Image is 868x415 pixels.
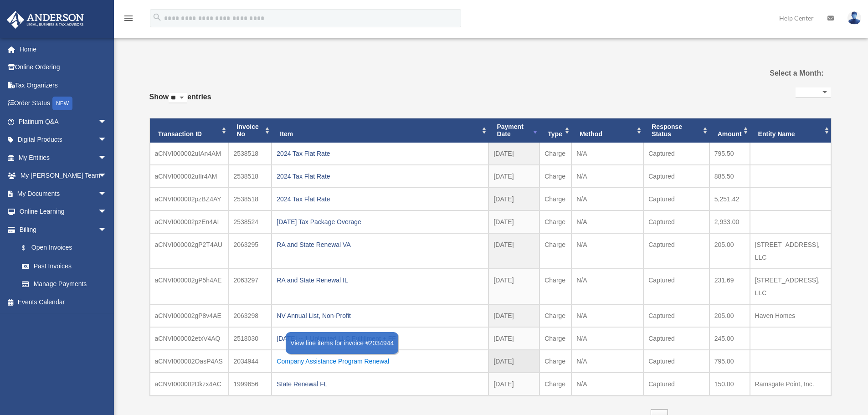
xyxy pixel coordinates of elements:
td: 2034944 [228,350,272,373]
th: Entity Name: activate to sort column ascending [750,118,831,143]
td: 885.50 [709,165,750,188]
img: User Pic [847,11,861,25]
td: N/A [571,188,643,210]
a: Digital Productsarrow_drop_down [6,131,121,149]
td: aCNVI000002gP5h4AE [150,269,229,304]
td: 2538518 [228,188,272,210]
td: 2,933.00 [709,210,750,233]
label: Show entries [149,91,211,113]
a: My [PERSON_NAME] Teamarrow_drop_down [6,167,121,185]
a: Tax Organizers [6,76,121,94]
a: My Entitiesarrow_drop_down [6,149,121,167]
td: N/A [571,165,643,188]
div: NV Annual List, Non-Profit [277,309,483,322]
span: arrow_drop_down [98,220,116,239]
span: arrow_drop_down [98,113,116,131]
div: 2024 Tax Flat Rate [277,170,483,183]
th: Transaction ID: activate to sort column ascending [150,118,229,143]
td: Charge [539,327,571,350]
div: 2024 Tax Flat Rate [277,147,483,160]
td: N/A [571,304,643,327]
td: N/A [571,327,643,350]
td: Captured [643,304,709,327]
td: 2538524 [228,210,272,233]
div: 2024 Tax Flat Rate [277,193,483,205]
td: 150.00 [709,373,750,395]
a: Past Invoices [13,257,116,275]
div: State Renewal FL [277,378,483,390]
td: 795.00 [709,350,750,373]
a: My Documentsarrow_drop_down [6,184,121,203]
span: arrow_drop_down [98,203,116,221]
div: NEW [52,97,72,110]
span: arrow_drop_down [98,149,116,167]
td: [STREET_ADDRESS], LLC [750,233,831,269]
td: [STREET_ADDRESS], LLC [750,269,831,304]
td: [DATE] [488,304,539,327]
td: Captured [643,373,709,395]
td: Captured [643,165,709,188]
span: arrow_drop_down [98,131,116,149]
td: Charge [539,210,571,233]
span: $ [27,242,31,254]
td: Charge [539,143,571,165]
td: aCNVI000002gP8v4AE [150,304,229,327]
td: 1999656 [228,373,272,395]
td: aCNVI000002uIAn4AM [150,143,229,165]
td: 2538518 [228,165,272,188]
td: [DATE] [488,233,539,269]
td: N/A [571,233,643,269]
td: Captured [643,350,709,373]
a: Billingarrow_drop_down [6,220,121,239]
a: Manage Payments [13,275,121,293]
a: $Open Invoices [13,239,121,257]
a: Online Learningarrow_drop_down [6,203,121,221]
a: Order StatusNEW [6,94,121,113]
td: Captured [643,210,709,233]
td: [DATE] [488,210,539,233]
img: Anderson Advisors Platinum Portal [4,11,87,29]
a: Home [6,40,121,58]
td: Charge [539,233,571,269]
select: Showentries [169,93,187,103]
a: Platinum Q&Aarrow_drop_down [6,113,121,131]
td: 231.69 [709,269,750,304]
td: aCNVI000002pzBZ4AY [150,188,229,210]
th: Response Status: activate to sort column ascending [643,118,709,143]
td: aCNVI000002gP2T4AU [150,233,229,269]
td: 2518030 [228,327,272,350]
div: [DATE] -- 1 Unlimited LLC Fulfillment + FF [277,332,483,345]
td: Charge [539,165,571,188]
a: menu [123,16,134,24]
td: [DATE] [488,143,539,165]
td: [DATE] [488,327,539,350]
td: [DATE] [488,350,539,373]
td: 205.00 [709,304,750,327]
th: Type: activate to sort column ascending [539,118,571,143]
td: 245.00 [709,327,750,350]
i: search [152,12,162,22]
td: 2538518 [228,143,272,165]
td: 5,251.42 [709,188,750,210]
td: aCNVI000002Dkzx4AC [150,373,229,395]
td: N/A [571,350,643,373]
td: Charge [539,373,571,395]
th: Item: activate to sort column ascending [272,118,488,143]
td: N/A [571,373,643,395]
div: [DATE] Tax Package Overage [277,215,483,228]
th: Payment Date: activate to sort column ascending [488,118,539,143]
div: RA and State Renewal VA [277,238,483,251]
div: RA and State Renewal IL [277,274,483,287]
td: Captured [643,143,709,165]
a: Events Calendar [6,293,121,311]
td: Captured [643,233,709,269]
td: [DATE] [488,269,539,304]
td: 795.50 [709,143,750,165]
td: [DATE] [488,373,539,395]
td: Charge [539,269,571,304]
td: N/A [571,143,643,165]
td: [DATE] [488,188,539,210]
td: [DATE] [488,165,539,188]
th: Amount: activate to sort column ascending [709,118,750,143]
span: arrow_drop_down [98,184,116,203]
